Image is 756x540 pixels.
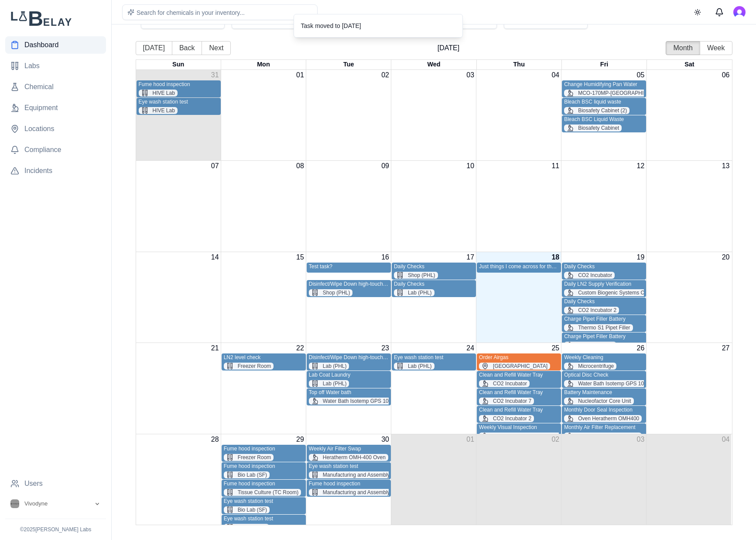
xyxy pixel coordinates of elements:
[323,471,400,478] span: Manufacturing and Assembly Lab
[578,307,616,314] span: CO2 Incubator 2
[564,389,644,405] div: Battery Maintenance
[564,81,644,97] div: Change Humidifying Pan Water
[309,454,388,461] button: Heratherm OMH-400 Oven
[309,389,389,396] div: Top off Water bath
[466,434,474,445] button: 01
[10,499,19,508] img: Vivodyne
[5,10,106,26] img: Lab Belay Logo
[296,161,304,171] button: 08
[224,446,304,461] div: Fume hood inspection
[578,125,619,132] span: Biosafety Cabinet
[479,389,559,405] div: Clean and Refill Water Tray
[479,389,559,396] div: Clean and Refill Water Tray
[296,434,304,445] button: 29
[479,433,598,440] button: Custom Biogenic Systems Cryopreservation
[479,380,530,387] button: CO2 Incubator
[564,424,644,431] div: Monthly Air Filter Replacement
[564,372,644,378] div: Optical Disc Check
[722,161,730,171] button: 13
[551,161,559,171] button: 11
[564,363,616,370] button: Microcentrifuge
[479,263,559,272] div: Just things I come across for the next time we connect
[578,289,681,296] span: Custom Biogenic Systems Cryopreservation
[564,125,622,132] button: Biosafety Cabinet
[479,415,534,422] button: CO2 Incubator 2
[493,433,595,440] span: Custom Biogenic Systems Cryopreservation
[224,463,304,478] div: Fume hood inspection
[637,343,645,353] button: 26
[564,407,644,422] div: Monthly Door Seal Inspection
[309,446,389,452] div: Weekly Air Filter Swap
[466,343,474,353] button: 24
[479,407,559,413] div: Clean and Refill Water Tray
[578,90,665,97] span: MCO-170MP-[GEOGRAPHIC_DATA]
[224,354,304,361] div: LN2 level check
[24,145,61,155] span: Compliance
[24,500,48,508] span: Vivodyne
[211,70,219,80] button: 31
[564,342,616,349] button: Thermo Pipette
[224,524,269,531] button: Microfluidics
[600,61,608,68] span: Fri
[564,407,644,413] div: Monthly Door Seal Inspection
[224,516,304,522] div: Eye wash station test
[24,61,40,71] span: Labs
[139,90,178,97] button: HIVE Lab
[408,272,435,279] span: Shop (PHL)
[733,6,746,18] button: Open user button
[24,103,58,113] span: Equipment
[309,372,389,378] div: Lab Coat Laundry
[309,389,389,405] div: Top off Water bath
[309,372,389,387] div: Lab Coat Laundry
[564,90,667,97] button: MCO-170MP-[GEOGRAPHIC_DATA]
[381,434,389,445] button: 30
[408,363,432,370] span: Lab (PHL)
[466,252,474,263] button: 17
[394,263,474,270] div: Daily Checks
[136,41,172,55] button: [DATE]
[343,61,354,68] span: Tue
[394,281,474,287] div: Daily Checks
[309,363,349,370] button: Lab (PHL)
[211,252,219,263] button: 14
[323,454,386,461] span: Heratherm OMH-400 Oven
[238,524,267,531] span: Microfluidics
[564,354,644,370] div: Weekly Cleaning
[637,252,645,263] button: 19
[153,90,175,97] span: HIVE Lab
[224,454,274,461] button: Freezer Room
[139,107,178,114] button: HIVE Lab
[479,263,559,270] div: Just things I come across for the next time we connect
[564,333,644,349] div: Charge Pipet Filler Battery
[238,471,267,478] span: Bio Lab (SF)
[479,354,559,370] div: Order Airgas
[493,415,531,422] span: CO2 Incubator 2
[394,363,434,370] button: Lab (PHL)
[564,272,615,279] button: CO2 Incubator
[564,263,644,270] div: Daily Checks
[578,433,639,440] span: Oven Heratherm OMH400
[493,398,531,405] span: CO2 Incubator 7
[309,281,389,296] div: Disinfect/Wipe Down high-touch surfaces
[323,380,347,387] span: Lab (PHL)
[309,471,403,478] button: Manufacturing and Assembly Lab
[224,516,304,531] div: Eye wash station test
[564,415,642,422] button: Oven Heratherm OMH400
[578,380,644,387] span: Water Bath Isotemp GPS 10
[309,463,389,470] div: Eye wash station test
[722,434,730,445] button: 04
[323,289,350,296] span: Shop (PHL)
[564,263,644,279] div: Daily Checks
[564,316,644,331] div: Charge Pipet Filler Battery
[722,252,730,263] button: 20
[257,61,270,68] span: Mon
[24,478,43,489] span: Users
[309,263,389,270] div: Test task?
[24,40,58,50] span: Dashboard
[224,481,304,496] div: Fume hood inspection
[637,70,645,80] button: 05
[564,298,644,305] div: Daily Checks
[172,61,184,68] span: Sun
[551,252,559,263] button: 18
[564,316,644,322] div: Charge Pipet Filler Battery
